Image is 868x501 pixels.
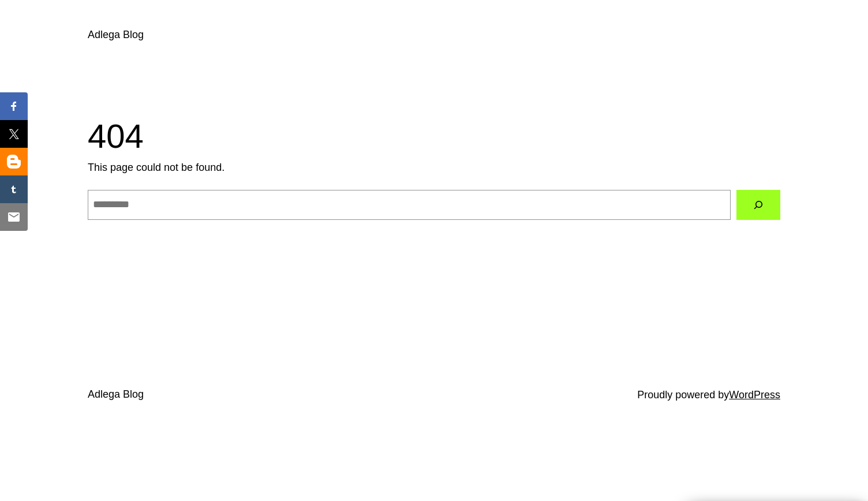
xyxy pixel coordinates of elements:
a: Adlega Blog [88,388,144,400]
a: WordPress [729,389,780,401]
button: Search [736,190,780,220]
p: This page could not be found. [88,159,780,176]
h1: 404 [88,116,780,156]
a: Adlega Blog [88,29,144,40]
p: Proudly powered by [637,387,780,403]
